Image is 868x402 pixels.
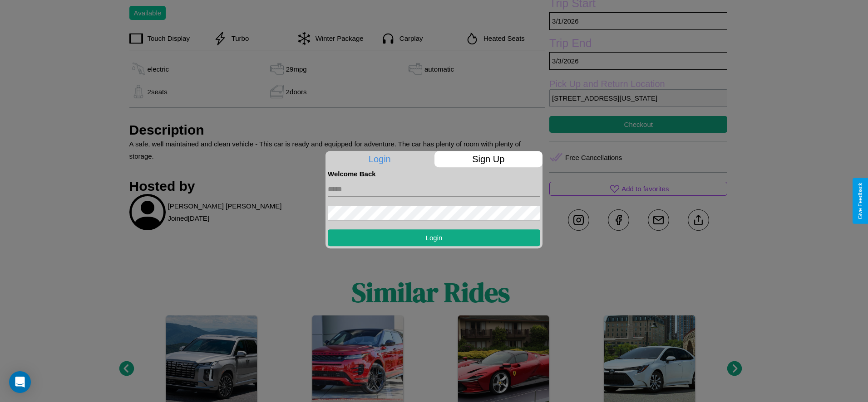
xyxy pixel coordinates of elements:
[328,229,540,246] button: Login
[325,151,434,167] p: Login
[857,183,863,219] div: Give Feedback
[328,170,540,178] h4: Welcome Back
[9,371,31,393] div: Open Intercom Messenger
[434,151,543,167] p: Sign Up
